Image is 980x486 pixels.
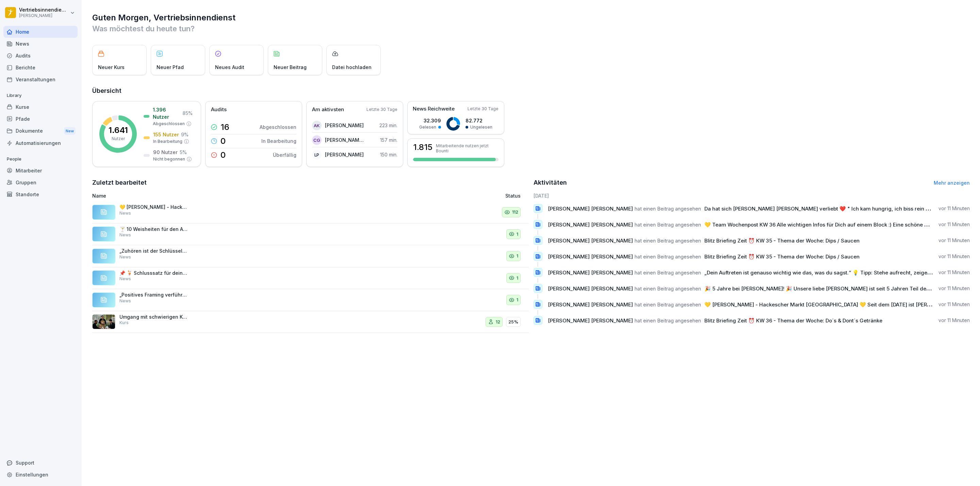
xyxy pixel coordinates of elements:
p: Gelesen [419,124,436,130]
span: hat einen Beitrag angesehen [635,253,701,260]
h1: Guten Morgen, Vertriebsinnendienst [92,12,970,23]
span: [PERSON_NAME] [PERSON_NAME] [548,205,633,212]
p: 157 min. [380,136,397,144]
p: Kurs [119,320,129,326]
p: [PERSON_NAME] [PERSON_NAME] [325,136,364,144]
p: 112 [512,209,518,216]
a: 💛 [PERSON_NAME] - Hackescher Markt [GEOGRAPHIC_DATA] 💛 Seit dem [DATE] ist [PERSON_NAME] Teil uns... [92,201,529,223]
p: News Reichweite [413,105,455,113]
p: Status [505,192,521,199]
p: In Bearbeitung [153,138,182,145]
p: 82.772 [465,117,492,124]
p: Letzte 30 Tage [468,106,499,112]
p: 32.309 [419,117,441,124]
p: „Zuhören ist der Schlüssel zum Verkaufen.“ 👉 Fakt: Wer auf die Wünsche der Gäste hört, kann bis z... [119,248,187,254]
p: vor 11 Minuten [938,205,970,212]
p: Audits [211,106,227,114]
p: Abgeschlossen [260,123,296,131]
p: vor 11 Minuten [938,285,970,292]
span: Blitz Briefing Zeit ⏰ KW 36 - Thema der Woche: Do´s & Dont´s Getränke [704,317,882,324]
a: Automatisierungen [3,137,78,149]
p: „Positives Framing verführt zum Kauf.“ 👉 Fakt: Positive Formulierungen wie „Unsere Empfehlungen s... [119,292,187,298]
div: CG [312,135,322,145]
p: 1 [517,253,518,259]
p: 90 Nutzer [153,149,178,156]
p: 155 Nutzer [153,131,179,138]
p: Neuer Beitrag [274,64,307,71]
a: Gruppen [3,177,78,188]
a: Berichte [3,62,78,73]
span: „Dein Auftreten ist genauso wichtig wie das, was du sagst.“ 💡 Tipp: Stehe aufrecht, zeige offene Ge [704,269,953,276]
h3: 1.815 [413,143,432,151]
a: DokumenteNew [3,125,78,137]
p: In Bearbeitung [261,137,296,145]
p: vor 11 Minuten [938,301,970,308]
p: 25% [508,319,518,325]
span: Blitz Briefing Zeit ⏰ KW 35 - Thema der Woche: Dips / Saucen [704,237,860,244]
span: [PERSON_NAME] [PERSON_NAME] [548,317,633,324]
p: 223 min. [379,122,397,129]
a: Umgang mit schwierigen KundenKurs1225% [92,311,529,333]
p: Vertriebsinnendienst [19,7,69,13]
p: 1 [517,275,518,282]
h2: Zuletzt bearbeitet [92,178,529,187]
p: vor 11 Minuten [938,253,970,260]
span: hat einen Beitrag angesehen [635,285,701,292]
span: [PERSON_NAME] [PERSON_NAME] [548,301,633,308]
p: 🍸 10 Weisheiten für den Aperitif-Verkauf 10. „Gäste lieben Geschichten – eine Geschichte verkauft... [119,226,187,232]
span: [PERSON_NAME] [PERSON_NAME] [548,285,633,292]
a: Einstellungen [3,469,78,481]
p: Nicht begonnen [153,156,185,162]
p: [PERSON_NAME] [19,13,69,18]
p: Nutzer [112,136,125,142]
p: 12 [496,319,500,325]
p: 1.396 Nutzer [153,106,180,120]
p: Datei hochladen [332,64,372,71]
span: hat einen Beitrag angesehen [635,221,701,228]
p: News [119,232,131,238]
p: Letzte 30 Tage [366,106,397,113]
h2: Übersicht [92,86,970,96]
p: Mitarbeitende nutzen jetzt Bounti [436,143,499,153]
a: News [3,38,78,50]
span: Blitz Briefing Zeit ⏰ KW 35 - Thema der Woche: Dips / Saucen [704,253,860,260]
div: AK [312,121,322,130]
p: People [3,154,78,165]
p: Neues Audit [215,64,244,71]
p: Umgang mit schwierigen Kunden [119,314,187,320]
p: Überfällig [273,151,296,158]
span: hat einen Beitrag angesehen [635,317,701,324]
p: 5 % [180,149,187,156]
h6: [DATE] [534,192,970,199]
a: Standorte [3,188,78,200]
h2: Aktivitäten [534,178,567,187]
p: 150 min. [380,151,397,158]
p: vor 11 Minuten [938,237,970,244]
p: 1.641 [109,126,128,134]
a: Mehr anzeigen [934,180,970,186]
p: 1 [517,231,518,238]
span: 🎉 5 Jahre bei [PERSON_NAME]! 🎉 Unsere liebe [PERSON_NAME] ist seit 5 Jahren Teil des Teams. Aktu [704,285,961,292]
a: Mitarbeiter [3,165,78,177]
span: hat einen Beitrag angesehen [635,237,701,244]
p: 0 [220,137,226,145]
span: hat einen Beitrag angesehen [635,301,701,308]
p: News [119,254,131,260]
a: „Positives Framing verführt zum Kauf.“ 👉 Fakt: Positive Formulierungen wie „Unsere Empfehlungen s... [92,289,529,311]
p: 0 [220,151,226,159]
span: [PERSON_NAME] [PERSON_NAME] [548,269,633,276]
span: [PERSON_NAME] [PERSON_NAME] [548,237,633,244]
div: Veranstaltungen [3,73,78,85]
p: News [119,298,131,304]
div: New [64,127,76,135]
a: „Zuhören ist der Schlüssel zum Verkaufen.“ 👉 Fakt: Wer auf die Wünsche der Gäste hört, kann bis z... [92,245,529,267]
p: [PERSON_NAME] [325,122,364,129]
a: 🍸 10 Weisheiten für den Aperitif-Verkauf 10. „Gäste lieben Geschichten – eine Geschichte verkauft... [92,223,529,246]
div: LP [312,150,322,160]
p: [PERSON_NAME] [325,151,364,158]
p: Neuer Pfad [157,64,184,71]
p: News [119,210,131,216]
